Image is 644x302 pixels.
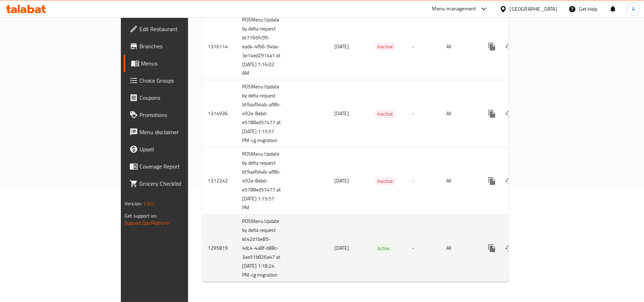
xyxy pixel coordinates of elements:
[632,5,635,13] span: A
[237,13,290,80] td: POSMenu Update by delta request Id:7165fc99-ead4-4fb6-94ba-3e14ed2914a1 at [DATE] 7:16:02 AM
[483,240,501,257] button: more
[335,109,349,118] span: [DATE]
[375,177,396,185] span: Inactive
[237,215,290,282] td: POSMenu Update by delta request Id:42d1be85-4dc4-4a8f-b88c-3ae51b826a47 at [DATE] 1:18:24 PM-cg m...
[510,5,557,13] div: [GEOGRAPHIC_DATA]
[375,244,393,253] span: Active
[407,215,441,282] td: -
[407,80,441,147] td: -
[139,162,223,171] span: Coverage Report
[124,72,228,89] a: Choice Groups
[124,55,228,72] a: Menus
[124,20,228,38] a: Edit Restaurant
[143,199,154,208] span: 1.0.0
[335,243,349,253] span: [DATE]
[141,59,223,68] span: Menus
[407,147,441,215] td: -
[375,43,396,51] span: Inactive
[124,218,170,228] a: Support.OpsPlatform
[124,106,228,123] a: Promotions
[441,13,478,80] td: All
[139,42,223,50] span: Branches
[441,80,478,147] td: All
[501,172,518,190] button: Change Status
[432,5,476,13] div: Menu-management
[124,211,157,220] span: Get support on:
[124,123,228,141] a: Menu disclaimer
[139,179,223,188] span: Grocery Checklist
[139,111,223,119] span: Promotions
[441,147,478,215] td: All
[407,13,441,80] td: -
[501,240,518,257] button: Change Status
[139,25,223,33] span: Edit Restaurant
[139,145,223,154] span: Upsell
[483,105,501,122] button: more
[375,110,396,118] span: Inactive
[124,141,228,158] a: Upsell
[139,128,223,136] span: Menu disclaimer
[124,158,228,175] a: Coverage Report
[483,172,501,190] button: more
[441,215,478,282] td: All
[124,175,228,192] a: Grocery Checklist
[483,38,501,55] button: more
[139,93,223,102] span: Coupons
[237,80,290,147] td: POSMenu Update by delta request Id:9aafb4ab-af8b-492e-8ebd-e5788ed57477 at [DATE] 1:15:57 PM-cg m...
[139,76,223,85] span: Choice Groups
[335,176,349,185] span: [DATE]
[375,244,393,253] div: Active
[124,38,228,55] a: Branches
[237,147,290,215] td: POSMenu Update by delta request Id:9aafb4ab-af8b-492e-8ebd-e5788ed57477 at [DATE] 1:15:57 PM
[335,42,349,51] span: [DATE]
[124,199,142,208] span: Version:
[501,38,518,55] button: Change Status
[124,89,228,106] a: Coupons
[501,105,518,122] button: Change Status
